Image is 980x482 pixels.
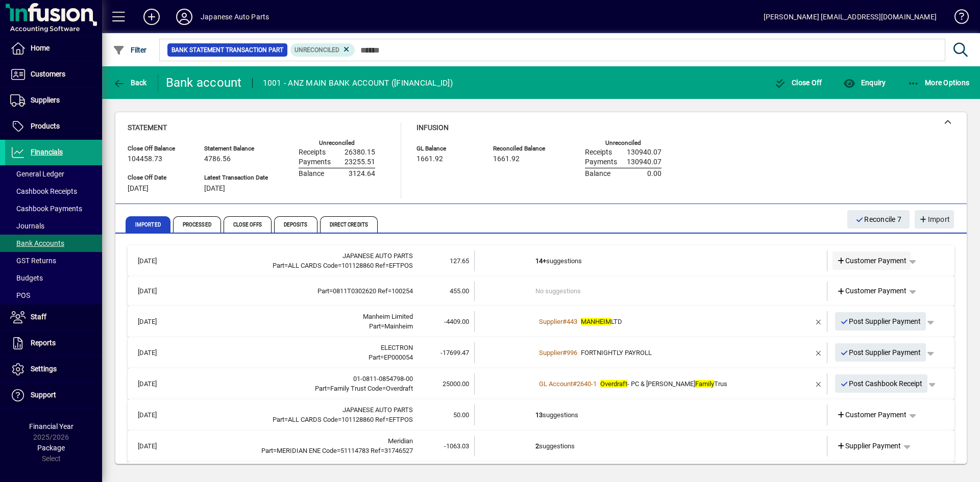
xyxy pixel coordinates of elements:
button: Filter [110,41,150,59]
span: Settings [31,365,57,373]
span: Direct Credits [320,216,378,233]
a: Customer Payment [832,405,911,424]
span: Customers [31,70,65,78]
span: 1661.92 [416,155,443,163]
td: suggestions [535,250,768,271]
span: Suppliers [31,96,60,104]
span: Payments [299,158,331,166]
span: Customer Payment [837,256,907,266]
div: Family Trust Overdraft [181,384,413,394]
span: POS [10,291,30,299]
div: Manheim Limited [181,312,413,322]
div: ALL CARDS 101128860 EFTPOS [181,261,413,271]
div: Mainheim [181,321,413,332]
a: Home [5,36,102,61]
span: More Options [908,79,970,87]
span: -17699.47 [440,349,469,357]
span: 0.00 [647,170,661,178]
span: 4786.56 [204,155,231,163]
label: Unreconciled [319,140,355,146]
span: Financial Year [29,422,73,430]
mat-expansion-panel-header: [DATE]MeridianPart=MERIDIAN ENE Code=51114783 Ref=31746527-1063.032suggestionsSupplier Payment [128,430,954,462]
span: Payments [585,158,617,166]
span: Deposits [274,216,317,233]
button: Reconcile 7 [847,210,910,229]
span: Filter [113,46,147,54]
span: Package [37,444,65,452]
div: JAPANESE AUTO PARTS [181,251,413,261]
a: Cashbook Receipts [5,183,102,200]
span: # [573,380,577,388]
button: Post Supplier Payment [835,343,926,362]
a: Journals [5,217,102,235]
a: Products [5,114,102,139]
button: Remove [811,344,827,361]
span: 130940.07 [627,158,661,166]
span: Post Supplier Payment [840,344,921,361]
span: Customer Payment [837,286,907,296]
span: Bank Statement Transaction Part [171,45,283,55]
span: 2640-1 [577,380,597,388]
span: -4409.00 [444,318,469,325]
td: suggestions [535,436,768,456]
span: 3124.64 [349,170,375,178]
td: No suggestions [535,282,768,301]
div: EP000054 [181,352,413,363]
mat-expansion-panel-header: [DATE]Part=0811T0302620 Ref=100254455.00No suggestionsCustomer Payment [128,276,954,306]
div: 0811T0302620 100254 [181,286,413,296]
a: Supplier#443 [535,316,581,327]
div: Meridian [181,436,413,446]
button: Import [915,210,954,229]
span: - PC & [PERSON_NAME] Trus [600,380,727,388]
a: GL Account#2640-1 [535,378,600,389]
span: [DATE] [204,185,225,193]
span: [DATE] [128,185,149,193]
span: GL Account [539,380,573,388]
span: Enquiry [843,79,886,87]
a: Knowledge Base [947,2,967,35]
a: Support [5,383,102,408]
span: 1661.92 [493,155,520,163]
div: ELECTRON [181,343,413,353]
span: Close Off Balance [128,145,189,152]
span: 130940.07 [627,148,661,157]
span: Close Off [774,79,822,87]
span: Home [31,44,50,52]
span: Receipts [585,148,612,157]
td: [DATE] [133,373,181,394]
a: GST Returns [5,252,102,269]
a: Suppliers [5,88,102,113]
span: # [562,349,567,357]
mat-expansion-panel-header: [DATE]Manheim LimitedPart=Mainheim-4409.00Supplier#443MANHEIMLTDPost Supplier Payment [128,306,954,337]
span: 25000.00 [443,380,469,388]
a: General Ledger [5,165,102,183]
span: 23255.51 [345,158,375,166]
span: 443 [567,318,577,325]
span: Support [31,391,56,399]
span: Journals [10,222,44,230]
span: 127.65 [450,257,469,265]
span: LTD [581,318,622,325]
a: Supplier#996 [535,347,581,358]
span: Cashbook Payments [10,205,82,213]
span: 455.00 [450,287,469,295]
span: Balance [299,170,324,178]
label: Unreconciled [605,140,641,146]
td: [DATE] [133,282,181,301]
span: Staff [31,313,46,321]
a: Bank Accounts [5,235,102,252]
div: ALL CARDS 101128860 EFTPOS [181,415,413,425]
em: Overdraft [600,380,627,388]
a: Settings [5,357,102,382]
div: [PERSON_NAME] [EMAIL_ADDRESS][DOMAIN_NAME] [764,9,937,25]
button: Profile [168,8,201,26]
a: Supplier Payment [832,437,905,455]
mat-expansion-panel-header: [DATE]JAPANESE AUTO PARTSPart=ALL CARDS Code=101128860 Ref=EFTPOS50.0013suggestionsCustomer Payment [128,399,954,430]
span: -1063.03 [444,442,469,450]
span: GL Balance [416,145,478,152]
span: Reconcile 7 [855,211,901,228]
div: JAPANESE AUTO PARTS [181,405,413,415]
span: Post Supplier Payment [840,313,921,330]
span: Reports [31,339,56,347]
span: Unreconciled [295,46,339,54]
